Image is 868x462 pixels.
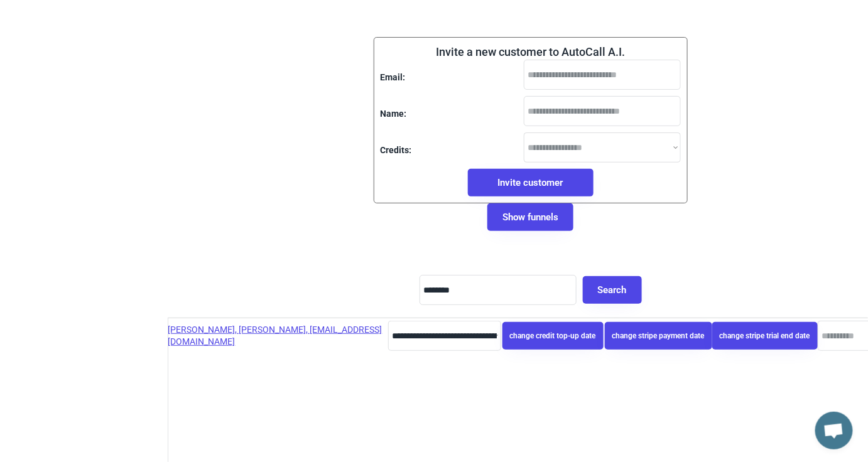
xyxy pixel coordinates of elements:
[605,322,712,350] button: change stripe payment date
[381,108,407,121] div: Name:
[381,72,406,84] div: Email:
[583,276,642,304] button: Search
[381,144,412,157] div: Credits:
[815,412,853,449] div: Open chat
[487,203,573,231] button: Show funnels
[436,44,625,60] div: Invite a new customer to AutoCall A.I.
[168,324,388,348] div: [PERSON_NAME], [PERSON_NAME], [EMAIL_ADDRESS][DOMAIN_NAME]
[468,169,594,196] button: Invite customer
[712,322,818,350] button: change stripe trial end date
[502,322,604,350] button: change credit top-up date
